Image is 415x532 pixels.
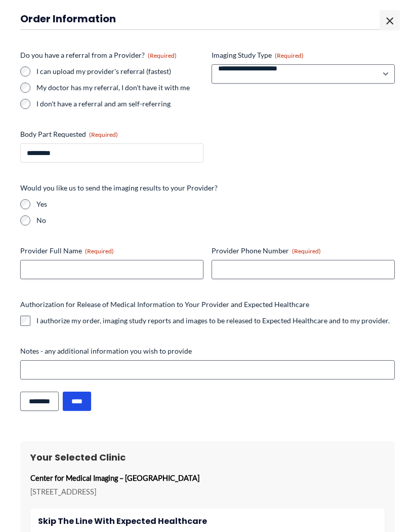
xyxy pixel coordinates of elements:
p: [STREET_ADDRESS] [30,485,385,499]
span: (Required) [292,247,321,255]
span: (Required) [85,247,114,255]
label: Provider Phone Number [212,246,395,256]
label: I authorize my order, imaging study reports and images to be released to Expected Healthcare and ... [36,316,390,326]
h3: Your Selected Clinic [30,451,385,463]
span: (Required) [275,52,304,59]
label: I can upload my provider's referral (fastest) [36,66,203,77]
h3: Order Information [20,12,395,25]
label: Imaging Study Type [212,50,395,60]
h4: Skip the line with Expected Healthcare [38,516,377,526]
legend: Would you like us to send the imaging results to your Provider? [20,183,218,193]
label: Notes - any additional information you wish to provide [20,346,395,356]
p: Center for Medical Imaging – [GEOGRAPHIC_DATA] [30,471,385,485]
span: (Required) [89,131,118,138]
span: (Required) [148,52,177,59]
label: Body Part Requested [20,129,203,139]
label: I don't have a referral and am self-referring [36,99,203,109]
span: × [380,10,400,30]
label: My doctor has my referral, I don't have it with me [36,83,203,93]
label: No [36,215,395,225]
legend: Authorization for Release of Medical Information to Your Provider and Expected Healthcare [20,299,309,310]
label: Yes [36,199,395,209]
label: Provider Full Name [20,246,203,256]
legend: Do you have a referral from a Provider? [20,50,177,60]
